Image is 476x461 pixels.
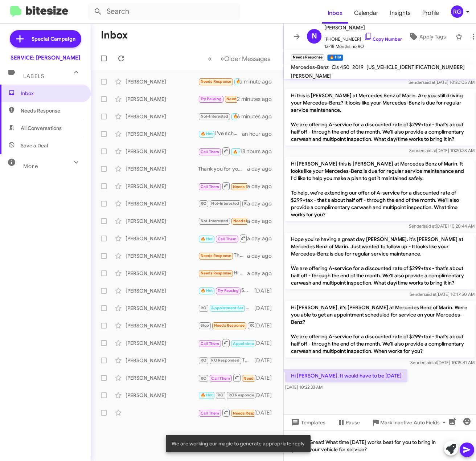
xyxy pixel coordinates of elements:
div: Thank you . [198,338,254,347]
p: Hi [PERSON_NAME] this is [PERSON_NAME] at Mercedes Benz of Marin. It looks like your Mercedes-Ben... [285,157,475,221]
span: 🔥 Hot [201,288,213,293]
span: Not-Interested [201,219,229,223]
div: [PERSON_NAME] [126,270,198,277]
div: Inbound Call [198,408,254,417]
div: RG [451,5,463,18]
span: Needs Response [201,79,231,84]
span: Needs Response [21,107,82,114]
div: a day ago [247,165,278,172]
div: Ok. Will let you know [198,147,240,156]
span: Sender [DATE] 10:20:05 AM [409,79,475,85]
span: [PERSON_NAME] [291,73,332,79]
span: Call Them [201,341,219,346]
div: [PERSON_NAME] [126,287,198,294]
small: 🔥 Hot [327,54,343,61]
div: [PERSON_NAME] [126,374,198,382]
div: Hi Bong, we do have a coupon on our website that I can honor for $100.00 off brake pad & rotor re... [198,112,237,121]
div: Inbound Call [198,373,254,382]
a: Copy Number [364,36,402,42]
div: I need to get back to you [198,95,237,103]
span: 🔥 Hot [236,79,249,84]
div: a day ago [247,217,278,225]
span: Try Pausing [218,288,239,293]
span: Inbox [21,90,82,97]
span: Auto Fields [414,416,448,429]
div: Hi [PERSON_NAME]. It would have to be [DATE] [198,77,239,86]
span: 🔥 Hot [201,131,213,136]
button: Templates [284,416,331,429]
small: Needs Response [291,54,324,61]
span: [US_VEHICLE_IDENTIFICATION_NUMBER] [366,64,465,70]
a: Special Campaign [10,30,81,48]
span: Needs Response [201,253,231,258]
span: RO [201,201,206,206]
span: Save a Deal [21,142,48,149]
div: [PERSON_NAME] [126,183,198,190]
div: [PERSON_NAME] [126,339,198,347]
span: More [23,163,38,170]
span: Needs Response [201,271,231,276]
div: Hi [PERSON_NAME]...they said I could be picked up from the airport [DATE]? My flight comes in at ... [198,321,254,330]
span: 🔥 Hot [233,114,246,119]
div: [DATE] [254,409,278,416]
span: said at [424,360,437,365]
span: 12-18 Months no RO [324,43,402,50]
div: [PERSON_NAME] [126,78,198,85]
div: [DATE] [254,374,278,382]
span: Templates [290,416,325,429]
div: a day ago [247,252,278,260]
input: Search [88,3,240,20]
span: RO Responded [229,393,257,397]
div: My car is not yet in need of service. Check in your records. [198,199,247,208]
button: Previous [204,51,216,66]
div: a minute ago [239,78,278,85]
span: Try Pausing [201,97,222,101]
span: Needs Response [233,219,264,223]
button: Next [216,51,275,66]
a: Insights [384,3,416,24]
div: Thank you for your response! Feel free to reach out when you're ready to schedule your service ap... [198,165,247,172]
span: Call Them [201,411,219,416]
span: Needs Response [214,323,245,328]
div: [PERSON_NAME] [126,305,198,312]
span: Mark Inactive [380,416,412,429]
span: Needs Response [233,184,264,189]
span: Call Them [218,237,237,241]
p: Hi [PERSON_NAME]. It would have to be [DATE] [285,369,407,382]
span: Needs Response [233,411,264,416]
div: a day ago [247,235,278,242]
span: Call Them [201,184,219,189]
div: [PERSON_NAME] [126,130,198,138]
span: » [220,54,224,63]
div: [PERSON_NAME] [126,95,198,103]
span: 🔥 Hot [201,393,213,397]
span: Pause [346,416,360,429]
a: Calendar [348,3,384,24]
span: RO [250,323,255,328]
span: Stop [201,323,209,328]
span: Profile [416,3,445,24]
div: [PERSON_NAME] [126,252,198,260]
div: [PERSON_NAME] [126,148,198,155]
div: Thank you for your feedback! If you need any further assistance with your vehicle or scheduling m... [198,356,254,364]
span: Sender [DATE] 10:17:50 AM [410,291,475,297]
div: 6 minutes ago [237,113,278,120]
div: The car is not due for service yet, but thanks for contacting me. [198,252,247,260]
span: said at [423,148,436,153]
div: [DATE] [254,339,278,347]
button: Auto Fields [408,416,454,429]
div: Could you please call me? [198,234,247,243]
span: Labels [23,73,44,79]
div: [PERSON_NAME] [126,322,198,329]
div: [DATE] [254,392,278,399]
div: [PERSON_NAME] [126,113,198,120]
span: RO [201,376,206,381]
div: Great! What time [DATE] works best for you to bring in your vehicle for service? [284,431,476,461]
span: Appointment Set [233,341,265,346]
div: an hour ago [242,130,278,138]
span: RO [201,306,206,310]
span: Not-Interested [201,114,229,119]
button: Pause [331,416,366,429]
span: RO Responded [211,358,239,363]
